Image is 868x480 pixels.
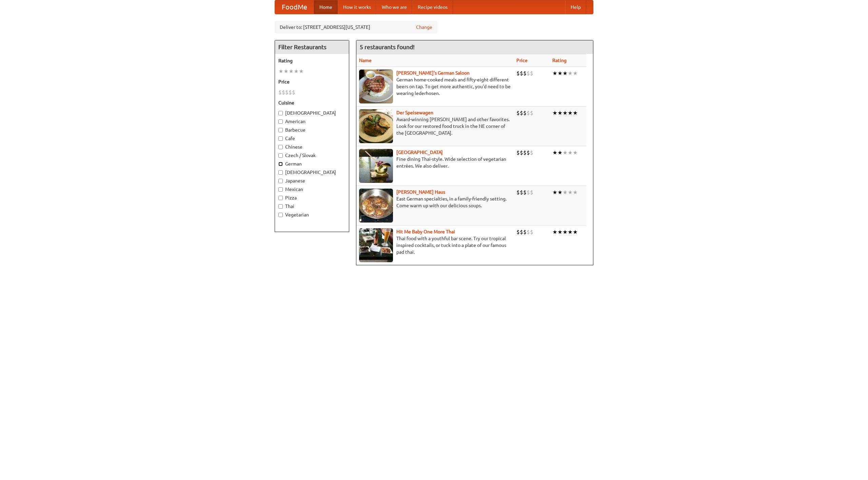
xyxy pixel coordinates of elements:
a: FoodMe [275,0,314,14]
li: ★ [552,149,557,156]
li: ★ [573,109,578,117]
input: Barbecue [278,128,283,132]
li: $ [523,70,527,77]
li: ★ [568,109,573,117]
input: Vegetarian [278,213,283,217]
li: $ [523,109,527,117]
li: $ [516,228,520,236]
li: ★ [557,189,563,196]
a: Change [416,24,432,31]
li: ★ [283,68,289,75]
label: German [278,160,346,167]
label: Cafe [278,135,346,142]
a: [PERSON_NAME] Haus [396,189,445,195]
img: babythai.jpg [359,228,393,262]
input: [DEMOGRAPHIC_DATA] [278,170,283,175]
a: [PERSON_NAME]'s German Saloon [396,70,470,76]
a: Price [516,58,528,63]
label: Mexican [278,186,346,193]
input: German [278,162,283,166]
img: satay.jpg [359,149,393,183]
label: Chinese [278,143,346,150]
p: Fine dining Thai-style. Wide selection of vegetarian entrées. We also deliver. [359,156,511,169]
li: $ [523,149,527,156]
li: $ [530,228,533,236]
li: $ [516,189,520,196]
li: $ [292,89,295,96]
li: ★ [552,189,557,196]
a: Help [565,0,586,14]
li: $ [530,109,533,117]
li: $ [527,189,530,196]
h5: Price [278,78,346,85]
label: Thai [278,203,346,210]
a: How it works [338,0,376,14]
input: Cafe [278,136,283,141]
li: ★ [552,70,557,77]
li: $ [527,228,530,236]
label: Czech / Slovak [278,152,346,159]
a: Recipe videos [412,0,453,14]
label: Japanese [278,177,346,184]
li: $ [527,109,530,117]
li: ★ [573,70,578,77]
label: [DEMOGRAPHIC_DATA] [278,110,346,116]
h5: Cuisine [278,99,346,106]
a: Who we are [376,0,412,14]
li: $ [516,109,520,117]
li: ★ [299,68,304,75]
label: [DEMOGRAPHIC_DATA] [278,169,346,176]
li: ★ [568,70,573,77]
a: Rating [552,58,567,63]
li: $ [289,89,292,96]
h5: Rating [278,57,346,64]
a: Home [314,0,338,14]
img: esthers.jpg [359,70,393,103]
input: Pizza [278,196,283,200]
li: $ [530,189,533,196]
input: Japanese [278,179,283,183]
li: ★ [573,149,578,156]
li: ★ [289,68,294,75]
li: ★ [568,189,573,196]
li: $ [523,189,527,196]
b: [GEOGRAPHIC_DATA] [396,150,443,155]
li: ★ [563,149,568,156]
li: $ [523,228,527,236]
img: kohlhaus.jpg [359,189,393,223]
li: $ [527,70,530,77]
li: $ [285,89,289,96]
label: Pizza [278,194,346,201]
label: Vegetarian [278,211,346,218]
input: Chinese [278,145,283,149]
li: ★ [557,149,563,156]
input: American [278,119,283,124]
li: ★ [557,109,563,117]
div: Deliver to: [STREET_ADDRESS][US_STATE] [275,21,437,33]
li: ★ [552,228,557,236]
label: American [278,118,346,125]
li: $ [520,109,523,117]
li: ★ [573,189,578,196]
li: ★ [557,228,563,236]
li: $ [520,228,523,236]
li: $ [282,89,285,96]
li: $ [520,70,523,77]
li: ★ [568,149,573,156]
li: $ [520,189,523,196]
li: $ [530,149,533,156]
a: Der Speisewagen [396,110,433,115]
li: $ [278,89,282,96]
li: ★ [552,109,557,117]
li: ★ [563,189,568,196]
li: $ [520,149,523,156]
label: Barbecue [278,127,346,133]
input: Thai [278,204,283,209]
a: Hit Me Baby One More Thai [396,229,455,234]
img: speisewagen.jpg [359,109,393,143]
ng-pluralize: 5 restaurants found! [360,44,415,50]
li: ★ [573,228,578,236]
h4: Filter Restaurants [275,40,349,54]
